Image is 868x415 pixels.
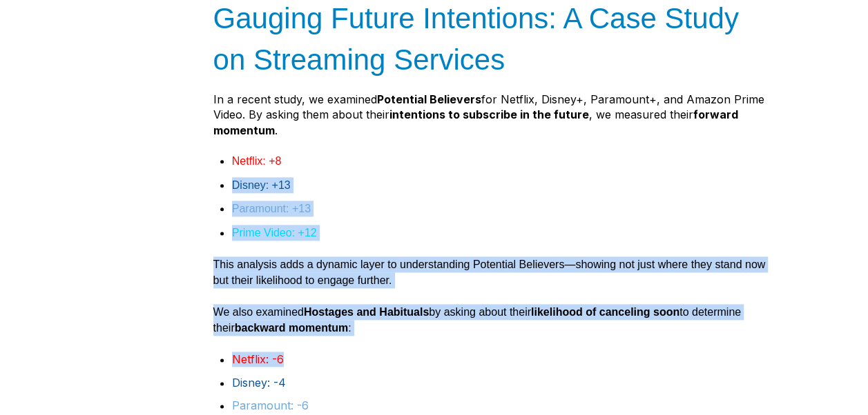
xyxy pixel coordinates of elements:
[232,352,284,366] span: Netflix: -6
[213,259,766,286] span: This analysis adds a dynamic layer to understanding Potential Believers—showing not just where th...
[232,398,309,412] span: Paramount: -6
[531,306,679,318] span: likelihood of canceling soon
[213,108,738,136] span: forward momentum
[232,203,311,214] span: Paramount: +13
[235,322,348,334] span: backward momentum
[232,227,317,239] span: Prime Video: +12
[377,92,481,106] span: Potential Believers
[389,108,589,121] span: intentions to subscribe in the future
[232,376,286,389] span: Disney: -4
[213,92,766,138] p: In a recent study, we examined for Netflix, Disney+, Paramount+, and Amazon Prime Video. By askin...
[213,306,741,334] span: We also examined by asking about their to determine their :
[304,306,429,318] span: Hostages and Habituals
[232,179,291,191] span: Disney: +13
[232,155,282,167] span: Netflix: +8
[213,2,739,76] span: Gauging Future Intentions: A Case Study on Streaming Services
